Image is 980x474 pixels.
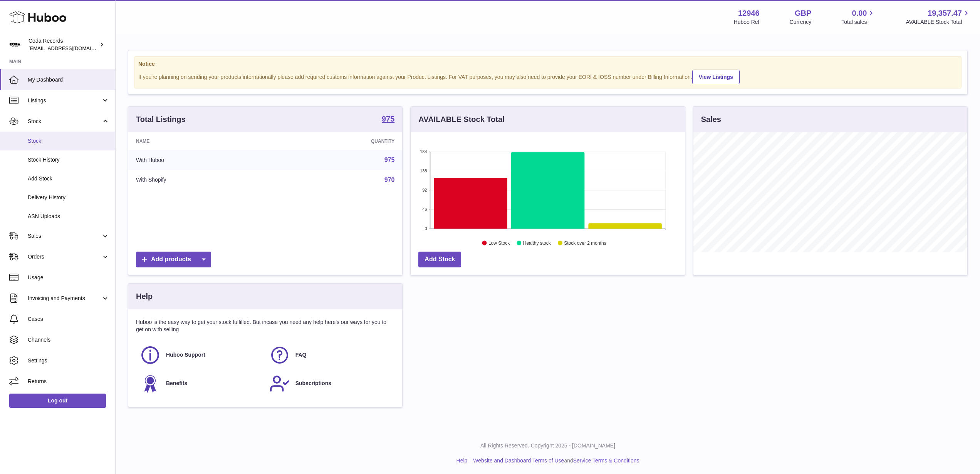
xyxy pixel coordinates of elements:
[738,8,760,18] strong: 12946
[28,357,109,364] span: Settings
[122,442,974,449] p: All Rights Reserved. Copyright 2025 - [DOMAIN_NAME]
[28,175,109,182] span: Add Stock
[28,274,109,281] span: Usage
[128,132,276,150] th: Name
[136,114,186,125] h3: Total Listings
[841,8,876,26] a: 0.00 Total sales
[166,351,205,359] span: Huboo Support
[138,68,957,84] div: If you're planning on sending your products internationally please add required customs informati...
[136,252,211,267] a: Add products
[425,226,427,231] text: 0
[420,169,427,173] text: 138
[28,76,109,83] span: My Dashboard
[295,380,331,387] span: Subscriptions
[128,150,276,170] td: With Huboo
[166,380,187,387] span: Benefits
[382,115,394,124] a: 975
[140,345,262,366] a: Huboo Support
[136,291,153,302] h3: Help
[28,97,101,104] span: Listings
[418,252,461,267] a: Add Stock
[795,8,811,18] strong: GBP
[295,351,307,359] span: FAQ
[28,232,101,240] span: Sales
[790,18,812,26] div: Currency
[456,457,468,464] a: Help
[382,115,394,123] strong: 975
[523,240,551,246] text: Healthy stock
[140,373,262,394] a: Benefits
[423,207,427,212] text: 46
[28,213,109,220] span: ASN Uploads
[701,114,721,125] h3: Sales
[841,18,876,26] span: Total sales
[29,37,98,52] div: Coda Records
[28,295,101,302] span: Invoicing and Payments
[384,157,395,163] a: 975
[692,70,740,84] a: View Listings
[420,149,427,154] text: 184
[28,156,109,164] span: Stock History
[928,8,962,18] span: 19,357.47
[128,170,276,190] td: With Shopify
[734,18,760,26] div: Huboo Ref
[28,253,101,260] span: Orders
[852,8,867,18] span: 0.00
[564,240,606,246] text: Stock over 2 months
[9,39,21,50] img: haz@pcatmedia.com
[28,194,109,201] span: Delivery History
[488,240,510,246] text: Low Stock
[418,114,504,125] h3: AVAILABLE Stock Total
[473,457,564,464] a: Website and Dashboard Terms of Use
[384,177,395,183] a: 970
[906,8,971,26] a: 19,357.47 AVAILABLE Stock Total
[28,336,109,344] span: Channels
[138,60,957,68] strong: Notice
[29,45,113,51] span: [EMAIL_ADDRESS][DOMAIN_NAME]
[9,394,106,407] a: Log out
[423,188,427,192] text: 92
[136,319,394,333] p: Huboo is the easy way to get your stock fulfilled. But incase you need any help here's our ways f...
[269,373,391,394] a: Subscriptions
[276,132,403,150] th: Quantity
[470,457,639,464] li: and
[28,315,109,323] span: Cases
[28,137,109,145] span: Stock
[573,457,639,464] a: Service Terms & Conditions
[269,345,391,366] a: FAQ
[28,378,109,385] span: Returns
[28,118,101,125] span: Stock
[906,18,971,26] span: AVAILABLE Stock Total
